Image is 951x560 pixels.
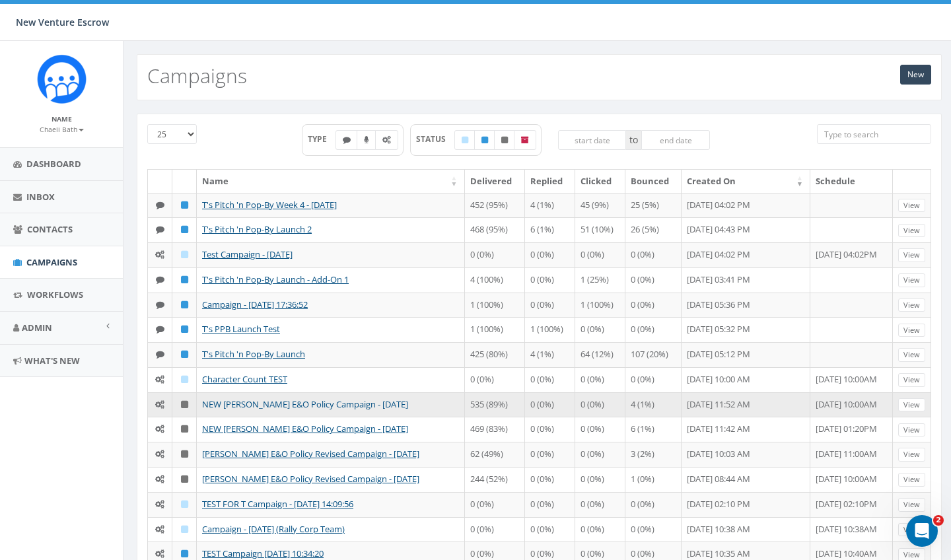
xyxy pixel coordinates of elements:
[810,492,893,517] td: [DATE] 02:10PM
[575,417,625,442] td: 0 (0%)
[575,217,625,242] td: 51 (10%)
[27,289,83,300] span: Workflows
[474,130,495,150] label: Published
[202,448,419,460] a: [PERSON_NAME] E&O Policy Revised Campaign - [DATE]
[16,16,109,28] span: New Venture Escrow
[525,517,575,542] td: 0 (0%)
[575,242,625,267] td: 0 (0%)
[155,450,164,458] i: Automated Message
[682,317,810,342] td: [DATE] 05:32 PM
[335,130,358,150] label: Text SMS
[22,322,52,333] span: Admin
[625,267,682,293] td: 0 (0%)
[202,348,305,360] a: T's Pitch 'n Pop-By Launch
[465,417,525,442] td: 469 (83%)
[465,392,525,417] td: 535 (89%)
[181,500,188,508] i: Draft
[810,170,893,193] th: Schedule
[501,136,508,144] i: Unpublished
[181,225,188,234] i: Published
[156,350,164,359] i: Text SMS
[357,130,376,150] label: Ringless Voice Mail
[933,515,944,526] span: 2
[202,223,312,235] a: T's Pitch 'n Pop-By Launch 2
[625,467,682,492] td: 1 (0%)
[682,242,810,267] td: [DATE] 04:02 PM
[465,217,525,242] td: 468 (95%)
[525,442,575,467] td: 0 (0%)
[525,392,575,417] td: 0 (0%)
[558,130,627,150] input: start date
[898,324,925,337] a: View
[156,300,164,309] i: Text SMS
[181,549,188,558] i: Published
[575,342,625,367] td: 64 (12%)
[416,133,455,145] span: STATUS
[817,124,931,144] input: Type to search
[202,199,337,211] a: T's Pitch 'n Pop-By Week 4 - [DATE]
[575,170,625,193] th: Clicked
[682,367,810,392] td: [DATE] 10:00 AM
[40,125,84,134] small: Chaeli Bath
[625,293,682,318] td: 0 (0%)
[181,350,188,359] i: Published
[202,323,280,335] a: T's PPB Launch Test
[462,136,468,144] i: Draft
[202,298,308,310] a: Campaign - [DATE] 17:36:52
[682,217,810,242] td: [DATE] 04:43 PM
[898,523,925,537] a: View
[682,342,810,367] td: [DATE] 05:12 PM
[465,492,525,517] td: 0 (0%)
[465,342,525,367] td: 425 (80%)
[625,342,682,367] td: 107 (20%)
[682,467,810,492] td: [DATE] 08:44 AM
[465,467,525,492] td: 244 (52%)
[810,517,893,542] td: [DATE] 10:38AM
[181,400,188,409] i: Unpublished
[155,250,164,259] i: Automated Message
[575,367,625,392] td: 0 (0%)
[454,130,475,150] label: Draft
[682,517,810,542] td: [DATE] 10:38 AM
[575,392,625,417] td: 0 (0%)
[625,392,682,417] td: 4 (1%)
[308,133,336,145] span: TYPE
[625,193,682,218] td: 25 (5%)
[465,317,525,342] td: 1 (100%)
[465,193,525,218] td: 452 (95%)
[364,136,369,144] i: Ringless Voice Mail
[202,473,419,485] a: [PERSON_NAME] E&O Policy Revised Campaign - [DATE]
[525,242,575,267] td: 0 (0%)
[202,523,345,535] a: Campaign - [DATE] (Rally Corp Team)
[625,217,682,242] td: 26 (5%)
[682,170,810,193] th: Created On: activate to sort column ascending
[197,170,465,193] th: Name: activate to sort column ascending
[465,170,525,193] th: Delivered
[898,298,925,312] a: View
[626,130,641,150] span: to
[37,54,87,104] img: Rally_Corp_Icon_1.png
[155,549,164,558] i: Automated Message
[575,517,625,542] td: 0 (0%)
[682,417,810,442] td: [DATE] 11:42 AM
[481,136,488,144] i: Published
[575,442,625,467] td: 0 (0%)
[26,158,81,170] span: Dashboard
[181,450,188,458] i: Unpublished
[465,267,525,293] td: 4 (100%)
[343,136,351,144] i: Text SMS
[898,398,925,412] a: View
[810,367,893,392] td: [DATE] 10:00AM
[625,317,682,342] td: 0 (0%)
[898,199,925,213] a: View
[375,130,398,150] label: Automated Message
[155,400,164,409] i: Automated Message
[810,242,893,267] td: [DATE] 04:02PM
[682,492,810,517] td: [DATE] 02:10 PM
[525,417,575,442] td: 0 (0%)
[465,242,525,267] td: 0 (0%)
[525,492,575,517] td: 0 (0%)
[898,224,925,238] a: View
[382,136,391,144] i: Automated Message
[181,475,188,483] i: Unpublished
